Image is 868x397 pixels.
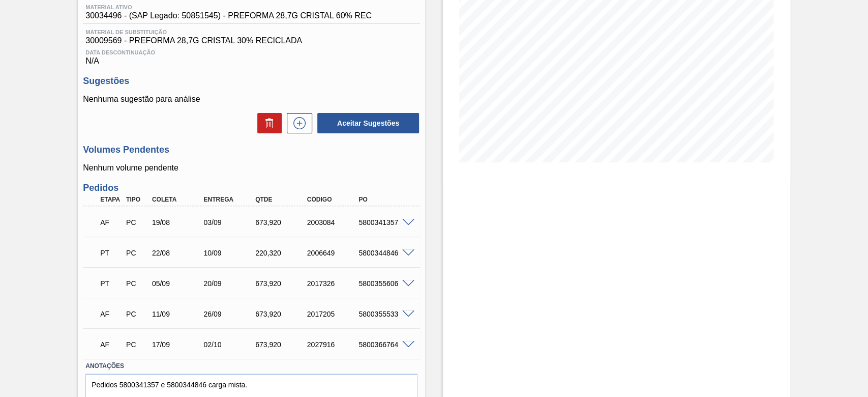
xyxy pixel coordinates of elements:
[124,279,150,288] div: Pedido de Compra
[98,272,124,295] div: Pedido em Trânsito
[124,196,150,203] div: Tipo
[98,333,124,356] div: Aguardando Faturamento
[98,242,124,264] div: Pedido em Trânsito
[85,36,417,45] span: 30009569 - PREFORMA 28,7G CRISTAL 30% RECICLADA
[356,341,413,349] div: 5800366764
[201,196,258,203] div: Entrega
[356,196,413,203] div: PO
[149,341,207,349] div: 17/09/2025
[312,112,420,134] div: Aceitar Sugestões
[201,249,258,257] div: 10/09/2025
[83,163,420,173] p: Nenhum volume pendente
[201,279,258,288] div: 20/09/2025
[282,113,312,133] div: Nova sugestão
[124,310,150,318] div: Pedido de Compra
[305,196,362,203] div: Código
[98,211,124,234] div: Aguardando Faturamento
[85,359,417,374] label: Anotações
[253,279,310,288] div: 673,920
[124,341,150,349] div: Pedido de Compra
[149,249,207,257] div: 22/08/2025
[356,279,413,288] div: 5800355606
[100,249,122,257] p: PT
[305,279,362,288] div: 2017326
[85,11,372,20] span: 30034496 - (SAP Legado: 50851545) - PREFORMA 28,7G CRISTAL 60% REC
[317,113,419,133] button: Aceitar Sugestões
[85,49,417,55] span: Data Descontinuação
[356,249,413,257] div: 5800344846
[85,29,417,35] span: Material de Substituição
[305,249,362,257] div: 2006649
[253,310,310,318] div: 673,920
[149,196,207,203] div: Coleta
[83,183,420,193] h3: Pedidos
[253,341,310,349] div: 673,920
[124,218,150,226] div: Pedido de Compra
[252,113,282,133] div: Excluir Sugestões
[83,45,420,66] div: N/A
[100,341,122,349] p: AF
[85,4,372,10] span: Material ativo
[201,218,258,226] div: 03/09/2025
[83,76,420,87] h3: Sugestões
[98,303,124,325] div: Aguardando Faturamento
[356,310,413,318] div: 5800355533
[98,196,124,203] div: Etapa
[253,249,310,257] div: 220,320
[100,279,122,288] p: PT
[201,310,258,318] div: 26/09/2025
[149,218,207,226] div: 19/08/2025
[253,218,310,226] div: 673,920
[83,145,420,155] h3: Volumes Pendentes
[305,218,362,226] div: 2003084
[124,249,150,257] div: Pedido de Compra
[253,196,310,203] div: Qtde
[356,218,413,226] div: 5800341357
[305,341,362,349] div: 2027916
[149,310,207,318] div: 11/09/2025
[149,279,207,288] div: 05/09/2025
[83,95,420,104] p: Nenhuma sugestão para análise
[100,218,122,226] p: AF
[201,341,258,349] div: 02/10/2025
[100,310,122,318] p: AF
[305,310,362,318] div: 2017205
